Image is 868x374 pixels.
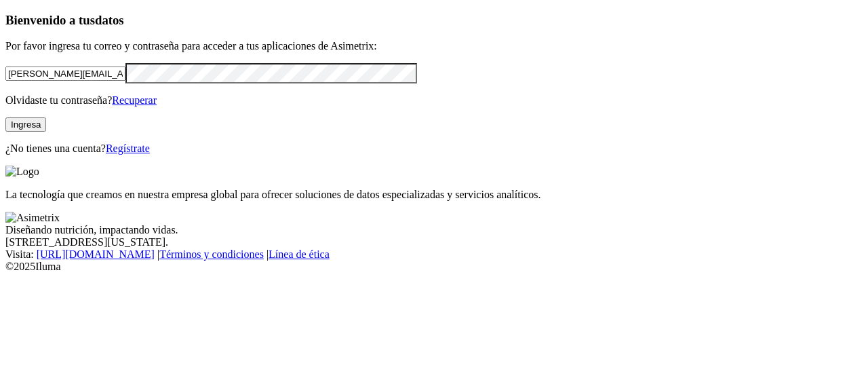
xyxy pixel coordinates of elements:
div: © 2025 Iluma [5,261,863,273]
input: Tu correo [5,67,125,81]
p: Por favor ingresa tu correo y contraseña para acceder a tus aplicaciones de Asimetrix: [5,40,863,52]
span: datos [95,13,124,27]
a: Recuperar [112,94,157,106]
p: Olvidaste tu contraseña? [5,94,863,107]
div: Visita : | | [5,248,863,261]
div: [STREET_ADDRESS][US_STATE]. [5,236,863,248]
img: Asimetrix [5,212,60,224]
p: ¿No tienes una cuenta? [5,143,863,155]
img: Logo [5,166,39,178]
div: Diseñando nutrición, impactando vidas. [5,224,863,236]
a: Términos y condiciones [159,248,264,260]
p: La tecnología que creamos en nuestra empresa global para ofrecer soluciones de datos especializad... [5,189,863,201]
h3: Bienvenido a tus [5,13,863,28]
a: Regístrate [106,143,150,154]
a: Línea de ética [269,248,330,260]
button: Ingresa [5,117,46,132]
a: [URL][DOMAIN_NAME] [37,248,155,260]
